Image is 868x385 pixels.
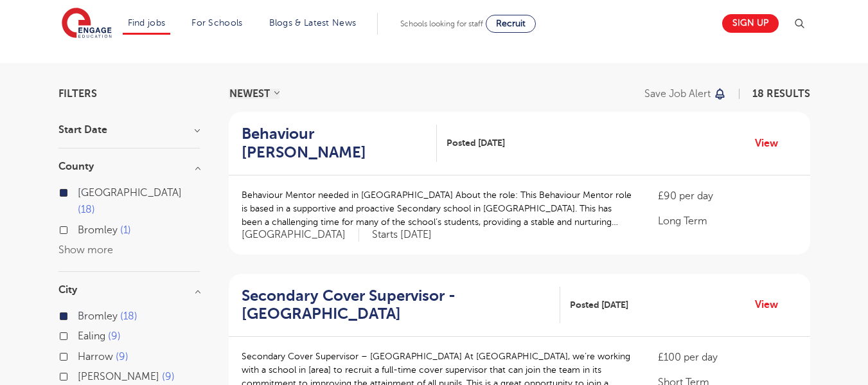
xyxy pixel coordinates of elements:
[116,351,128,363] span: 9
[108,330,121,342] span: 9
[58,285,200,295] h3: City
[644,89,727,99] button: Save job alert
[722,14,779,33] a: Sign up
[62,8,112,40] img: Engage Education
[269,18,357,28] a: Blogs & Latest News
[496,19,526,28] span: Recruit
[755,135,788,152] a: View
[400,19,483,28] span: Schools looking for staff
[242,287,560,324] a: Secondary Cover Supervisor - [GEOGRAPHIC_DATA]
[128,18,166,28] a: Find jobs
[78,351,86,359] input: Harrow 9
[162,371,175,382] span: 9
[191,18,242,28] a: For Schools
[78,224,118,236] span: Bromley
[372,228,432,242] p: Starts [DATE]
[658,188,797,204] p: £90 per day
[447,136,505,150] span: Posted [DATE]
[242,188,633,229] p: Behaviour Mentor needed in [GEOGRAPHIC_DATA] About the role: This Behaviour Mentor role is based ...
[486,15,536,33] a: Recruit
[570,298,628,312] span: Posted [DATE]
[755,296,788,313] a: View
[78,187,182,199] span: [GEOGRAPHIC_DATA]
[242,228,359,242] span: [GEOGRAPHIC_DATA]
[78,330,105,342] span: Ealing
[658,350,797,365] p: £100 per day
[658,213,797,229] p: Long Term
[78,330,86,339] input: Ealing 9
[58,244,113,256] button: Show more
[78,187,86,195] input: [GEOGRAPHIC_DATA] 18
[242,287,550,324] h2: Secondary Cover Supervisor - [GEOGRAPHIC_DATA]
[58,89,97,99] span: Filters
[120,310,137,322] span: 18
[644,89,711,99] p: Save job alert
[78,371,159,382] span: [PERSON_NAME]
[242,125,427,162] h2: Behaviour [PERSON_NAME]
[78,371,86,379] input: [PERSON_NAME] 9
[78,224,86,233] input: Bromley 1
[120,224,131,236] span: 1
[78,310,86,319] input: Bromley 18
[242,125,438,162] a: Behaviour [PERSON_NAME]
[58,161,200,172] h3: County
[78,204,95,215] span: 18
[78,310,118,322] span: Bromley
[58,125,200,135] h3: Start Date
[78,351,113,363] span: Harrow
[752,88,810,100] span: 18 RESULTS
